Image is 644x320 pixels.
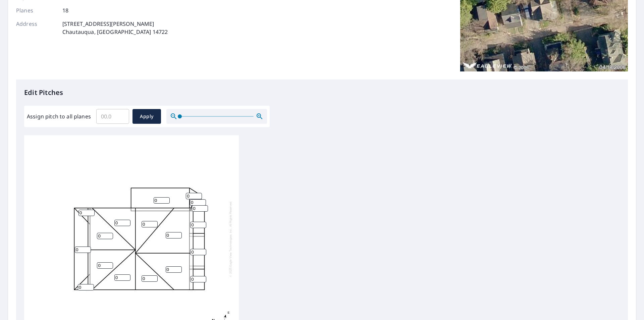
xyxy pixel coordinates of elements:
p: [STREET_ADDRESS][PERSON_NAME] Chautauqua, [GEOGRAPHIC_DATA] 14722 [62,20,168,36]
p: Address [16,20,56,36]
span: Apply [138,112,156,121]
label: Assign pitch to all planes [27,112,91,120]
p: Edit Pitches [24,88,620,98]
p: 18 [62,6,68,14]
button: Apply [132,109,161,124]
input: 00.0 [96,107,129,126]
p: Planes [16,6,56,14]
